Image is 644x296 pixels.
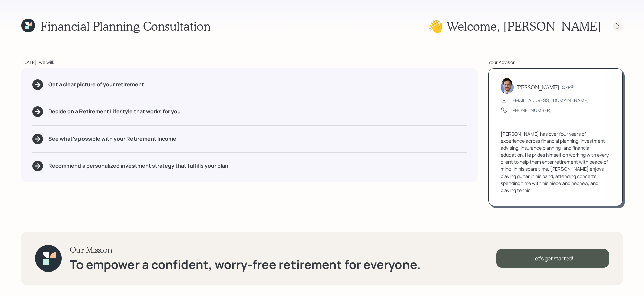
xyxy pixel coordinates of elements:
h6: CFP® [562,85,574,90]
h1: To empower a confident, worry-free retirement for everyone. [70,257,421,272]
h5: Recommend a personalized investment strategy that fulfills your plan [48,163,228,169]
h5: See what's possible with your Retirement Income [48,136,176,142]
div: [PHONE_NUMBER] [510,107,552,114]
h5: Get a clear picture of your retirement [48,81,144,88]
div: [PERSON_NAME] has over four years of experience across financial planning, investment advising, i... [501,130,610,194]
h3: Our Mission [70,245,421,255]
h5: Decide on a Retirement Lifestyle that works for you [48,108,181,115]
div: Let's get started! [496,249,609,268]
div: [DATE], we will: [21,59,478,66]
img: jonah-coleman-headshot.png [501,78,514,94]
h1: Financial Planning Consultation [40,19,211,33]
h1: 👋 Welcome , [PERSON_NAME] [428,19,601,33]
div: [EMAIL_ADDRESS][DOMAIN_NAME] [510,97,589,104]
div: Your Advisor [488,59,623,66]
h5: [PERSON_NAME] [516,84,559,90]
